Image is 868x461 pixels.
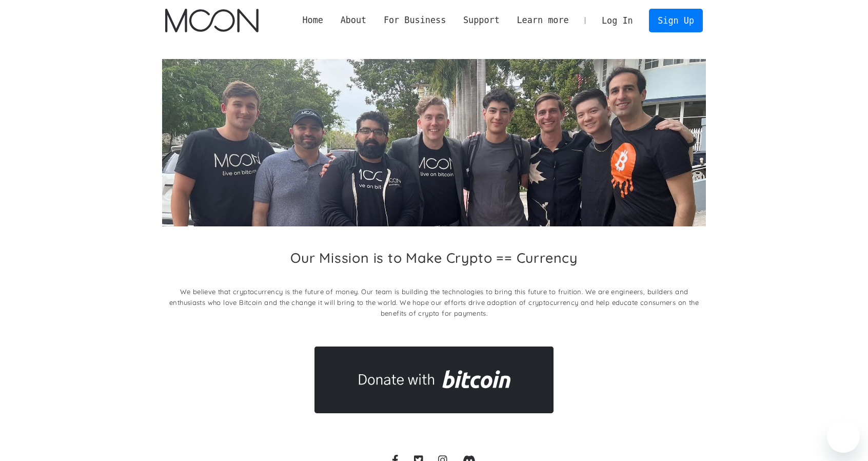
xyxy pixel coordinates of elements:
[332,14,375,27] div: About
[294,14,332,27] a: Home
[162,286,706,319] p: We believe that cryptocurrency is the future of money. Our team is building the technologies to b...
[827,420,860,453] iframe: Button to launch messaging window
[463,14,500,27] div: Support
[517,14,568,27] div: Learn more
[341,14,367,27] div: About
[508,14,578,27] div: Learn more
[165,9,258,32] a: home
[384,14,446,27] div: For Business
[593,9,641,32] a: Log In
[455,14,508,27] div: Support
[649,9,702,32] a: Sign Up
[165,9,258,32] img: Moon Logo
[375,14,455,27] div: For Business
[290,249,578,266] h2: Our Mission is to Make Crypto == Currency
